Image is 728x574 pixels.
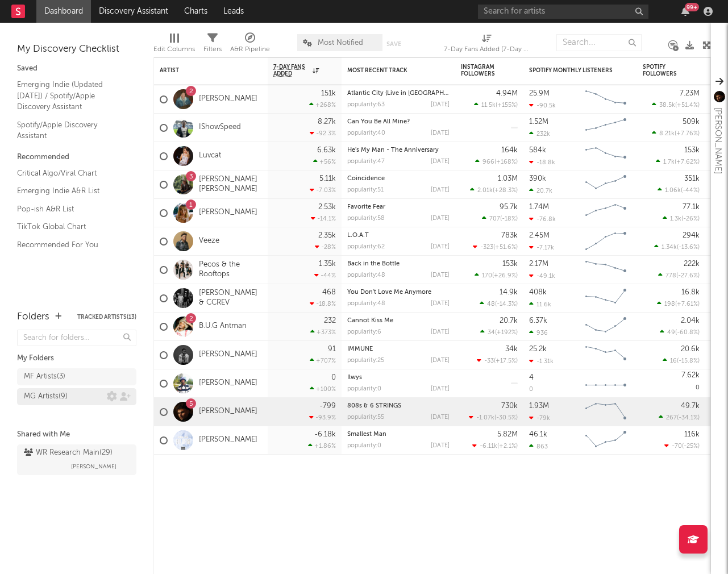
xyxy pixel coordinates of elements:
[654,243,700,251] div: ( )
[580,398,631,426] svg: Chart title
[484,358,494,364] span: -33
[487,301,495,307] span: 48
[480,300,518,307] div: ( )
[529,374,534,381] div: 4
[347,67,432,74] div: Most Recent Track
[580,227,631,256] svg: Chart title
[17,119,125,142] a: Spotify/Apple Discovery Assistant
[17,151,136,164] div: Recommended
[497,301,516,307] span: -14.3 %
[17,43,136,56] div: My Discovery Checklist
[501,147,518,154] div: 164k
[314,272,336,279] div: -44 %
[431,159,450,165] div: [DATE]
[431,244,450,250] div: [DATE]
[321,90,336,97] div: 151k
[529,357,554,365] div: -1.31k
[319,260,336,268] div: 1.35k
[500,317,518,325] div: 20.7k
[310,300,336,307] div: -18.8 %
[461,64,501,77] div: Instagram Followers
[684,147,700,154] div: 153k
[17,310,49,324] div: Folders
[17,167,125,180] a: Critical Algo/Viral Chart
[17,185,125,197] a: Emerging Indie A&R List
[580,426,631,455] svg: Chart title
[319,402,336,410] div: -799
[310,357,336,364] div: +707 %
[347,147,450,153] div: He's My Man - The Anniversary
[679,358,698,364] span: -15.8 %
[529,329,548,336] div: 936
[17,330,136,346] input: Search for folders...
[683,188,698,194] span: -44 %
[556,34,642,51] input: Search...
[318,39,363,47] span: Most Notified
[643,369,700,397] div: 0
[498,175,518,182] div: 1.03M
[347,403,450,409] div: 808s & 6 STRINGS
[199,289,262,308] a: [PERSON_NAME] & CCREV
[347,204,385,210] a: Favorite Fear
[489,216,500,222] span: 707
[676,131,698,137] span: +7.76 %
[17,352,136,365] div: My Folders
[315,243,336,251] div: -28 %
[501,402,518,410] div: 730k
[679,244,698,251] span: -13.6 %
[662,244,677,251] span: 1.34k
[431,102,450,108] div: [DATE]
[311,215,336,222] div: -14.1 %
[472,442,518,450] div: ( )
[386,41,401,47] button: Save
[683,216,698,222] span: -26 %
[684,175,700,182] div: 351k
[17,78,125,113] a: Emerging Indie (Updated [DATE]) / Spotify/Apple Discovery Assistant
[495,244,516,251] span: +51.6 %
[310,186,336,194] div: -7.03 %
[347,386,381,392] div: popularity: 0
[677,102,698,109] span: +51.4 %
[431,130,450,136] div: [DATE]
[199,435,257,445] a: [PERSON_NAME]
[580,341,631,369] svg: Chart title
[17,239,125,251] a: Recommended For You
[331,374,336,381] div: 0
[480,244,493,251] span: -323
[681,402,700,410] div: 49.7k
[529,175,546,182] div: 390k
[153,28,195,61] div: Edit Columns
[431,329,450,335] div: [DATE]
[666,415,677,421] span: 267
[347,346,373,352] a: IMMUNE
[477,357,518,364] div: ( )
[347,403,401,409] a: 808s & 6 STRINGS
[347,159,385,165] div: popularity: 47
[431,215,450,222] div: [DATE]
[347,289,431,296] a: You Don't Love Me Anymore
[670,358,677,364] span: 16
[17,368,136,385] a: MF Artists(3)
[656,158,700,165] div: ( )
[17,203,125,215] a: Pop-ish A&R List
[529,317,547,325] div: 6.37k
[580,313,631,341] svg: Chart title
[347,318,393,324] a: Cannot Kiss Me
[475,158,518,165] div: ( )
[470,186,518,194] div: ( )
[494,273,516,279] span: +26.9 %
[203,43,222,56] div: Filters
[659,414,700,421] div: ( )
[580,170,631,199] svg: Chart title
[309,414,336,421] div: -93.9 %
[347,232,450,239] div: L.O.A.T
[24,390,68,404] div: MG Artists ( 9 )
[488,330,495,336] span: 34
[324,317,336,325] div: 232
[347,261,400,267] a: Back in the Bottle
[529,443,548,450] div: 863
[664,301,675,307] span: 198
[199,123,241,132] a: IShowSpeed
[431,386,450,392] div: [DATE]
[497,330,516,336] span: +192 %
